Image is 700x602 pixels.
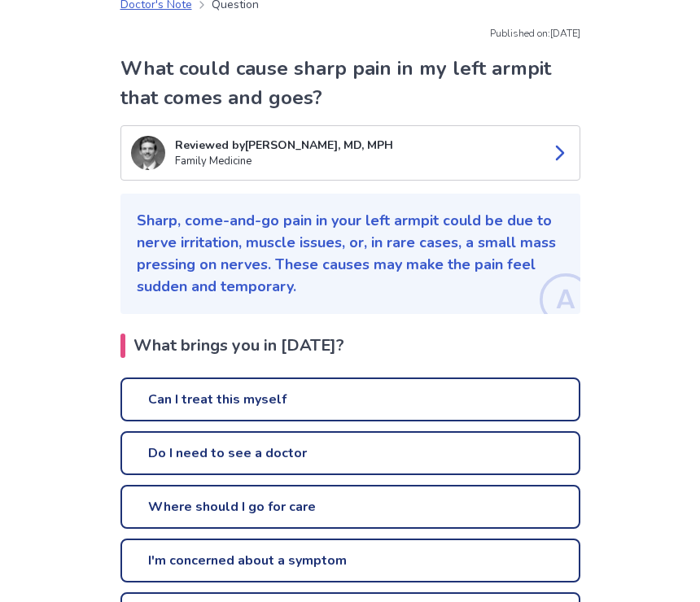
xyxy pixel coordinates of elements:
[120,431,580,475] a: Do I need to see a doctor
[131,136,165,170] img: Garrett Kneese
[120,26,580,41] p: Published on: [DATE]
[175,154,537,170] p: Family Medicine
[175,137,537,154] p: Reviewed by [PERSON_NAME], MD, MPH
[120,377,580,421] a: Can I treat this myself
[120,125,580,181] a: Garrett KneeseReviewed by[PERSON_NAME], MD, MPHFamily Medicine
[120,485,580,529] a: Where should I go for care
[120,539,580,582] a: I'm concerned about a symptom
[137,210,564,298] p: Sharp, come-and-go pain in your left armpit could be due to nerve irritation, muscle issues, or, ...
[120,54,580,112] h1: What could cause sharp pain in my left armpit that comes and goes?
[120,334,580,358] h2: What brings you in [DATE]?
